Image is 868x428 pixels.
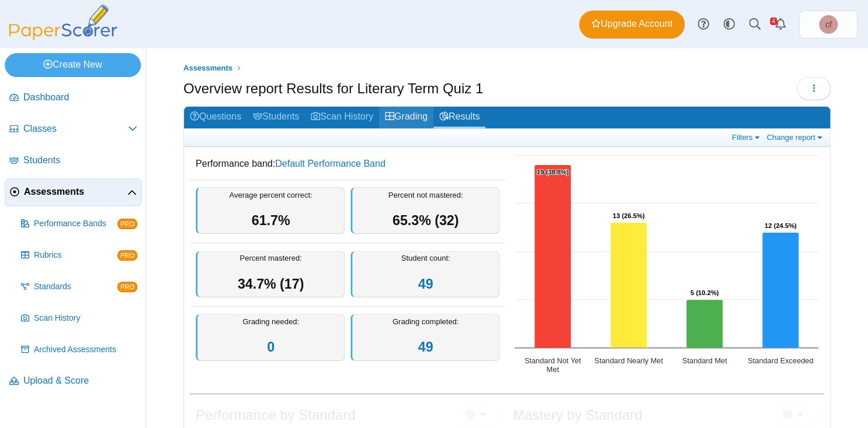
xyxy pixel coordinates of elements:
a: 0 [267,339,275,355]
a: chrystal fanelli [799,10,857,38]
a: Scan History [305,107,379,128]
span: PRO [117,219,137,229]
a: Scan History [16,304,142,332]
span: PRO [117,282,137,292]
text: 13 (26.5%) [613,212,645,219]
span: Scan History [34,313,137,324]
a: PaperScorer [5,32,121,42]
a: Change report [763,132,827,142]
div: Chart. Highcharts interactive chart. [509,149,824,382]
a: Classes [5,115,142,143]
h1: Overview report Results for Literary Term Quiz 1 [183,79,483,99]
a: Students [247,107,305,128]
path: Standard Exceeded, 12. Overall Assessment Performance. [762,232,799,348]
a: Archived Assessments [16,336,142,364]
a: Dashboard [5,84,142,112]
dd: Performance band: [190,149,505,179]
a: Results [433,107,485,128]
a: Alerts [768,12,793,37]
span: Upload & Score [23,374,137,387]
div: Percent mastered: [196,251,345,298]
span: Archived Assessments [34,344,137,356]
a: 49 [418,339,433,355]
a: Upgrade Account [579,10,685,38]
span: Rubrics [34,250,117,261]
path: Standard Met, 5. Overall Assessment Performance. [686,299,723,348]
span: 65.3% (32) [393,213,459,228]
div: Student count: [350,251,499,298]
a: Create New [5,53,141,76]
span: PRO [117,250,137,261]
span: Assessments [183,64,232,72]
div: Average percent correct: [196,187,345,234]
a: Assessments [5,178,142,206]
text: Standard Exceeded [748,356,813,365]
span: Standards [34,281,117,293]
a: 49 [418,276,433,292]
text: 5 (10.2%) [690,289,719,296]
path: Standard Nearly Met, 13. Overall Assessment Performance. [610,222,647,348]
span: 34.7% (17) [238,276,304,292]
img: PaperScorer [5,5,121,40]
span: 61.7% [252,213,290,228]
text: 12 (24.5%) [765,222,797,229]
span: Students [23,154,137,167]
a: Standards PRO [16,273,142,301]
span: Upgrade Account [591,17,672,30]
a: Default Performance Band [275,159,386,169]
text: Standard Met [682,356,727,365]
a: Questions [184,107,247,128]
span: chrystal fanelli [819,15,838,34]
a: Performance Bands PRO [16,210,142,238]
div: Percent not mastered: [350,187,499,234]
text: Standard Not Yet Met [525,356,581,374]
span: chrystal fanelli [825,20,832,29]
text: Standard Nearly Met [595,356,664,365]
path: Standard Not Yet Met, 19. Overall Assessment Performance. [534,164,571,348]
a: Filters [729,132,765,142]
div: Grading completed: [350,314,499,361]
span: Classes [23,122,128,135]
span: Performance Bands [34,218,117,230]
a: Upload & Score [5,367,142,395]
text: 19 (38.8%) [537,169,569,176]
a: Assessments [180,61,235,76]
span: Dashboard [23,91,137,104]
span: Assessments [24,185,127,198]
a: Students [5,147,142,175]
a: Grading [379,107,433,128]
a: Rubrics PRO [16,241,142,269]
svg: Interactive chart [509,149,824,383]
div: Grading needed: [196,314,345,361]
